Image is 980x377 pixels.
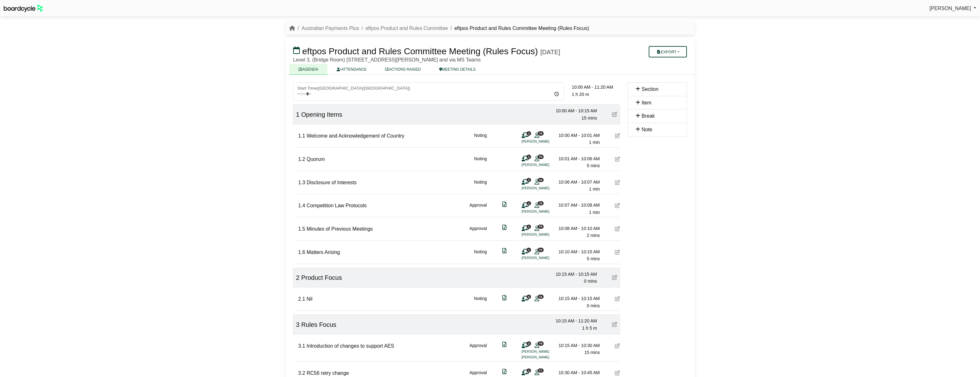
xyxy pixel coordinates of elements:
div: 10:00 AM - 10:15 AM [553,107,597,114]
nav: breadcrumb [289,24,589,32]
li: eftpos Product and Rules Committee Meeting (Rules Focus) [448,24,589,32]
span: Break [641,113,655,119]
span: [PERSON_NAME] [930,6,971,11]
span: Quorum [307,156,325,162]
div: [DATE] [540,48,560,56]
span: 5 mins [587,163,600,168]
span: Matters Arising [307,250,340,255]
span: 2 [296,274,299,281]
span: 15 mins [582,115,597,121]
span: Disclosure of Interests [307,180,357,185]
a: Australian Payments Plus [301,26,359,31]
span: Section [641,86,658,92]
span: 5 mins [587,256,600,261]
span: 1 [527,178,531,182]
button: Export [649,46,687,57]
span: Opening Items [301,111,342,118]
span: 2.1 [298,296,305,302]
div: Noting [474,155,487,169]
span: 1 min [589,140,600,145]
div: 10:30 AM - 10:45 AM [556,369,600,376]
span: 76 [538,295,544,299]
span: 2 mins [587,233,600,238]
div: 10:15 AM - 11:20 AM [553,317,597,324]
span: 0 mins [587,303,600,308]
div: Noting [474,295,487,309]
div: 10:06 AM - 10:07 AM [556,179,600,186]
span: 15 mins [584,350,600,355]
span: 1 [527,368,531,373]
span: Nil [307,296,313,302]
span: 3.2 [298,370,305,376]
span: 3.1 [298,343,305,349]
span: 1 [527,155,531,159]
li: [PERSON_NAME] [522,209,569,214]
span: 1 [527,225,531,229]
span: Level 3, (Bridge Room) [STREET_ADDRESS][PERSON_NAME] and via MS Teams [293,57,481,62]
span: 0 mins [584,279,597,284]
span: 1 min [589,210,600,215]
div: Approval [469,342,487,360]
a: eftpos Product and Rules Committee [365,26,448,31]
span: 1 [527,131,531,135]
li: [PERSON_NAME] [522,232,569,237]
span: 1 min [589,186,600,191]
span: 1.5 [298,226,305,232]
div: 10:10 AM - 10:15 AM [556,248,600,255]
div: 10:15 AM - 10:15 AM [553,271,597,278]
span: Product Focus [301,274,342,281]
span: 0 [527,295,531,299]
span: 77 [538,368,544,373]
span: 1.4 [298,203,305,208]
div: 10:01 AM - 10:06 AM [556,155,600,162]
div: 10:07 AM - 10:08 AM [556,202,600,209]
span: 1.2 [298,156,305,162]
div: Noting [474,132,487,146]
div: Approval [469,225,487,239]
div: Approval [469,202,487,216]
span: 1 h 20 m [572,92,589,97]
div: 10:15 AM - 10:30 AM [556,342,600,349]
span: Competition Law Protocols [307,203,367,208]
span: Introduction of changes to support AES [307,343,394,349]
span: Minutes of Previous Meetings [307,226,373,232]
span: Rules Focus [301,321,336,328]
span: 76 [538,155,544,159]
span: RC56 retry change [307,370,349,376]
div: 10:08 AM - 10:10 AM [556,225,600,232]
li: [PERSON_NAME] [522,186,569,191]
a: AGENDA [289,64,328,75]
span: Welcome and Acknowledgement of Country [307,133,404,138]
a: [PERSON_NAME] [930,4,976,13]
a: ACTIONS RAISED [376,64,430,75]
li: [PERSON_NAME] [522,139,569,144]
img: BoardcycleBlackGreen-aaafeed430059cb809a45853b8cf6d952af9d84e6e89e1f1685b34bfd5cb7d64.svg [4,4,43,12]
a: ATTENDANCE [328,64,376,75]
span: Item [641,100,651,105]
span: 76 [538,201,544,205]
li: [PERSON_NAME] [522,349,569,354]
span: 3 [296,321,299,328]
span: 76 [538,248,544,252]
li: [PERSON_NAME] [522,255,569,261]
span: 78 [538,341,544,345]
div: 10:00 AM - 11:20 AM [572,84,620,91]
span: 1.3 [298,180,305,185]
span: 76 [538,178,544,182]
span: 1 [296,111,299,118]
span: Note [641,127,652,132]
span: 1.1 [298,133,305,138]
li: [PERSON_NAME] [522,355,569,360]
span: 1 [527,248,531,252]
a: MEETING DETAILS [430,64,485,75]
div: 10:00 AM - 10:01 AM [556,132,600,139]
span: eftpos Product and Rules Committee Meeting (Rules Focus) [302,46,538,56]
span: 1 [527,201,531,205]
span: 76 [538,131,544,135]
span: 2 [527,341,531,345]
div: 10:15 AM - 10:15 AM [556,295,600,302]
div: Noting [474,248,487,262]
li: [PERSON_NAME] [522,162,569,168]
span: 76 [538,225,544,229]
div: Noting [474,179,487,193]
